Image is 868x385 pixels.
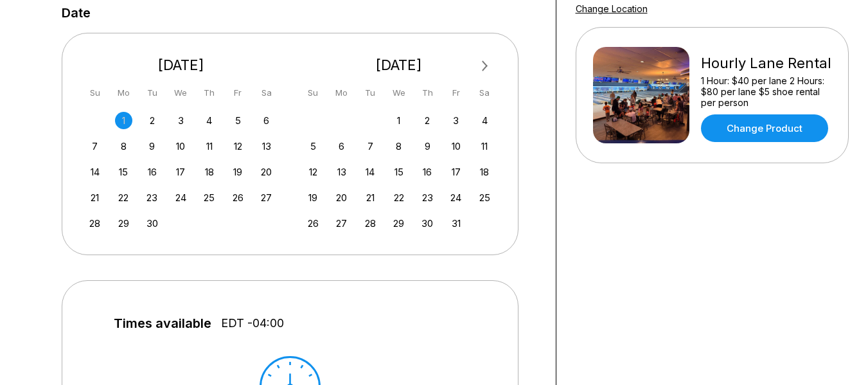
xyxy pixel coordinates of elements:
div: Choose Saturday, October 4th, 2025 [476,112,493,129]
div: Choose Thursday, October 30th, 2025 [419,215,436,232]
div: Choose Tuesday, October 7th, 2025 [362,138,379,155]
div: Choose Saturday, September 20th, 2025 [258,163,275,181]
div: Choose Monday, September 15th, 2025 [115,163,132,181]
div: Choose Saturday, October 18th, 2025 [476,163,493,181]
div: Choose Sunday, October 12th, 2025 [305,163,322,181]
div: 1 Hour: $40 per lane 2 Hours: $80 per lane $5 shoe rental per person [701,75,831,108]
div: Choose Thursday, September 25th, 2025 [200,189,218,206]
div: Choose Friday, September 5th, 2025 [229,112,247,129]
div: Choose Sunday, October 19th, 2025 [305,189,322,206]
div: Choose Friday, October 31st, 2025 [447,215,465,232]
div: Not available Monday, September 1st, 2025 [115,112,132,129]
div: Choose Wednesday, October 8th, 2025 [390,138,407,155]
div: Choose Monday, September 8th, 2025 [115,138,132,155]
div: Choose Friday, October 17th, 2025 [447,163,465,181]
div: Choose Monday, October 6th, 2025 [333,138,350,155]
div: Choose Saturday, September 13th, 2025 [258,138,275,155]
div: We [172,84,190,102]
div: Su [305,84,322,102]
div: Choose Sunday, September 21st, 2025 [86,189,103,206]
div: Choose Thursday, October 16th, 2025 [419,163,436,181]
div: Hourly Lane Rental [701,55,831,72]
div: Sa [476,84,493,102]
div: [DATE] [299,57,499,74]
div: Choose Thursday, September 11th, 2025 [200,138,218,155]
div: Tu [143,84,161,102]
div: Choose Wednesday, September 17th, 2025 [172,163,190,181]
div: Choose Friday, September 19th, 2025 [229,163,247,181]
div: Choose Saturday, October 11th, 2025 [476,138,493,155]
div: Th [419,84,436,102]
div: Choose Saturday, October 25th, 2025 [476,189,493,206]
div: Choose Tuesday, October 28th, 2025 [362,215,379,232]
div: Mo [115,84,132,102]
div: Choose Thursday, September 4th, 2025 [200,112,218,129]
div: Choose Sunday, October 26th, 2025 [305,215,322,232]
div: Choose Monday, October 20th, 2025 [333,189,350,206]
div: [DATE] [82,57,281,74]
img: Hourly Lane Rental [593,47,689,143]
a: Change Product [701,114,828,142]
div: Choose Thursday, September 18th, 2025 [200,163,218,181]
div: Choose Friday, October 3rd, 2025 [447,112,465,129]
div: Choose Thursday, October 2nd, 2025 [419,112,436,129]
div: Choose Monday, October 13th, 2025 [333,163,350,181]
div: Choose Friday, October 10th, 2025 [447,138,465,155]
div: Tu [362,84,379,102]
div: Choose Tuesday, September 16th, 2025 [143,163,161,181]
button: Next Month [475,56,495,76]
div: Choose Tuesday, September 30th, 2025 [143,215,161,232]
div: Choose Thursday, October 23rd, 2025 [419,189,436,206]
div: Choose Tuesday, October 21st, 2025 [362,189,379,206]
div: Su [86,84,103,102]
div: Choose Tuesday, September 9th, 2025 [143,138,161,155]
a: Change Location [576,3,648,14]
div: Choose Tuesday, October 14th, 2025 [362,163,379,181]
div: Choose Wednesday, October 1st, 2025 [390,112,407,129]
div: Choose Tuesday, September 23rd, 2025 [143,189,161,206]
div: Choose Wednesday, September 24th, 2025 [172,189,190,206]
div: month 2025-09 [85,111,278,232]
div: Choose Monday, September 22nd, 2025 [115,189,132,206]
div: Fr [447,84,465,102]
span: EDT -04:00 [221,316,284,330]
div: Sa [258,84,275,102]
div: Choose Wednesday, October 15th, 2025 [390,163,407,181]
div: Choose Wednesday, September 10th, 2025 [172,138,190,155]
div: Choose Friday, September 26th, 2025 [229,189,247,206]
div: We [390,84,407,102]
div: Choose Wednesday, September 3rd, 2025 [172,112,190,129]
div: Choose Saturday, September 6th, 2025 [258,112,275,129]
div: Mo [333,84,350,102]
div: Choose Sunday, October 5th, 2025 [305,138,322,155]
div: Fr [229,84,247,102]
div: Choose Wednesday, October 29th, 2025 [390,215,407,232]
div: Choose Tuesday, September 2nd, 2025 [143,112,161,129]
div: Th [200,84,218,102]
span: Times available [114,316,211,330]
div: Choose Friday, October 24th, 2025 [447,189,465,206]
div: Choose Sunday, September 28th, 2025 [86,215,103,232]
div: Choose Monday, October 27th, 2025 [333,215,350,232]
div: Choose Wednesday, October 22nd, 2025 [390,189,407,206]
div: Choose Sunday, September 7th, 2025 [86,138,103,155]
div: Choose Friday, September 12th, 2025 [229,138,247,155]
label: Date [62,6,91,20]
div: Choose Sunday, September 14th, 2025 [86,163,103,181]
div: month 2025-10 [303,111,495,232]
div: Choose Monday, September 29th, 2025 [115,215,132,232]
div: Choose Thursday, October 9th, 2025 [419,138,436,155]
div: Choose Saturday, September 27th, 2025 [258,189,275,206]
